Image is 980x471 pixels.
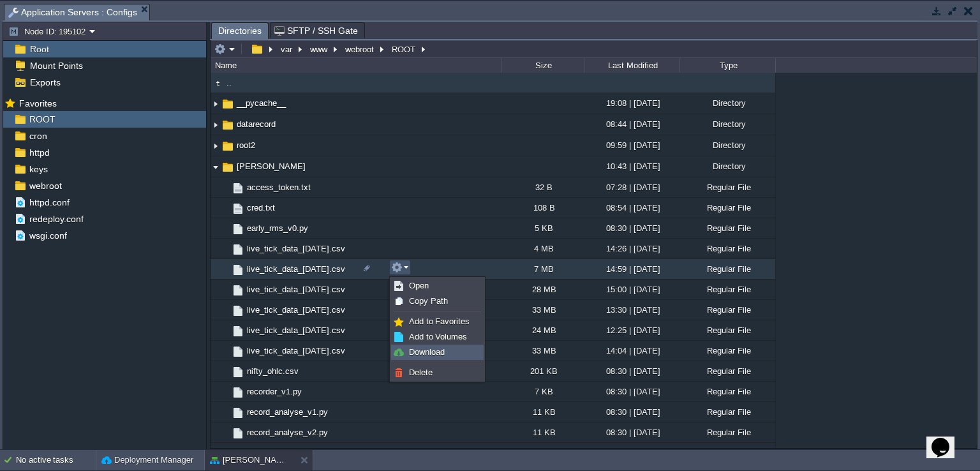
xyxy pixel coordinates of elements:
div: Directory [679,135,775,155]
span: tkngen.py [245,447,285,458]
span: Delete [409,368,433,377]
div: 08:30 | [DATE] [584,422,679,442]
button: webroot [343,43,377,55]
a: Download [392,345,483,359]
div: Regular File [679,198,775,218]
div: Regular File [679,259,775,279]
img: AMDAwAAAACH5BAEAAAAALAAAAAABAAEAAAICRAEAOw== [221,361,231,381]
img: AMDAwAAAACH5BAEAAAAALAAAAAABAAEAAAICRAEAOw== [221,259,231,279]
div: 3 KB [501,443,584,463]
a: live_tick_data_[DATE].csv [245,264,347,274]
a: Open [392,279,483,293]
div: 32 B [501,177,584,197]
a: record_analyse_v1.py [245,407,330,417]
a: cred.txt [245,202,277,213]
img: AMDAwAAAACH5BAEAAAAALAAAAAABAAEAAAICRAEAOw== [221,402,231,422]
a: Add to Volumes [392,330,483,344]
img: AMDAwAAAACH5BAEAAAAALAAAAAABAAEAAAICRAEAOw== [231,283,245,297]
img: AMDAwAAAACH5BAEAAAAALAAAAAABAAEAAAICRAEAOw== [231,365,245,379]
img: AMDAwAAAACH5BAEAAAAALAAAAAABAAEAAAICRAEAOw== [221,300,231,320]
img: AMDAwAAAACH5BAEAAAAALAAAAAABAAEAAAICRAEAOw== [221,198,231,218]
span: SFTP / SSH Gate [274,23,358,38]
span: Favorites [17,98,59,109]
img: AMDAwAAAACH5BAEAAAAALAAAAAABAAEAAAICRAEAOw== [231,345,245,359]
div: 33 MB [501,300,584,320]
a: early_rms_v0.py [245,223,310,234]
div: Regular File [679,239,775,258]
img: AMDAwAAAACH5BAEAAAAALAAAAAABAAEAAAICRAEAOw== [231,406,245,420]
span: __pycache__ [235,98,288,108]
a: webroot [27,180,64,191]
div: 08:30 | [DATE] [584,443,679,463]
img: AMDAwAAAACH5BAEAAAAALAAAAAABAAEAAAICRAEAOw== [211,136,221,156]
span: Copy Path [409,296,448,306]
div: Regular File [679,341,775,361]
div: 4 MB [501,239,584,258]
span: Add to Volumes [409,332,467,341]
a: record_analyse_v2.py [245,427,330,438]
img: AMDAwAAAACH5BAEAAAAALAAAAAABAAEAAAICRAEAOw== [221,443,231,463]
span: Download [409,347,445,357]
span: Exports [27,77,63,88]
div: 11 KB [501,422,584,442]
img: AMDAwAAAACH5BAEAAAAALAAAAAABAAEAAAICRAEAOw== [221,97,235,111]
img: AMDAwAAAACH5BAEAAAAALAAAAAABAAEAAAICRAEAOw== [221,280,231,299]
a: nifty_ohlc.csv [245,366,301,377]
div: Regular File [679,300,775,320]
span: httpd [27,147,52,158]
span: [PERSON_NAME] [235,161,308,172]
div: 7 KB [501,382,584,401]
div: 14:59 | [DATE] [584,259,679,279]
div: 14:26 | [DATE] [584,239,679,258]
img: AMDAwAAAACH5BAEAAAAALAAAAAABAAEAAAICRAEAOw== [211,94,221,114]
iframe: chat widget [926,420,967,458]
a: .. [225,77,234,88]
a: datarecord [235,119,278,130]
img: AMDAwAAAACH5BAEAAAAALAAAAAABAAEAAAICRAEAOw== [231,385,245,400]
a: keys [27,163,50,175]
div: 12:25 | [DATE] [584,320,679,340]
div: 08:54 | [DATE] [584,198,679,218]
div: Regular File [679,443,775,463]
div: No active tasks [16,450,96,470]
div: 33 MB [501,341,584,361]
span: Application Servers : Configs [8,4,137,20]
button: Node ID: 195102 [8,26,89,37]
button: ROOT [390,43,419,55]
img: AMDAwAAAACH5BAEAAAAALAAAAAABAAEAAAICRAEAOw== [221,177,231,197]
img: AMDAwAAAACH5BAEAAAAALAAAAAABAAEAAAICRAEAOw== [221,239,231,258]
img: AMDAwAAAACH5BAEAAAAALAAAAAABAAEAAAICRAEAOw== [231,304,245,318]
a: live_tick_data_[DATE].csv [245,304,347,315]
a: live_tick_data_[DATE].csv [245,243,347,254]
a: Mount Points [27,60,85,71]
div: 10:43 | [DATE] [584,156,679,176]
span: live_tick_data_[DATE].csv [245,284,347,295]
div: 08:44 | [DATE] [584,114,679,134]
div: Size [502,58,584,73]
img: AMDAwAAAACH5BAEAAAAALAAAAAABAAEAAAICRAEAOw== [221,341,231,361]
div: 7 MB [501,259,584,279]
img: AMDAwAAAACH5BAEAAAAALAAAAAABAAEAAAICRAEAOw== [221,160,235,174]
div: Regular File [679,280,775,299]
span: access_token.txt [245,182,313,193]
a: root2 [235,140,257,151]
span: Open [409,281,429,290]
div: Regular File [679,422,775,442]
span: httpd.conf [27,197,71,208]
span: cron [27,130,49,142]
a: Delete [392,366,483,380]
a: redeploy.conf [27,213,85,225]
img: AMDAwAAAACH5BAEAAAAALAAAAAABAAEAAAICRAEAOw== [211,77,225,91]
div: Regular File [679,382,775,401]
a: ROOT [27,114,57,125]
div: 24 MB [501,320,584,340]
div: Last Modified [585,58,679,73]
